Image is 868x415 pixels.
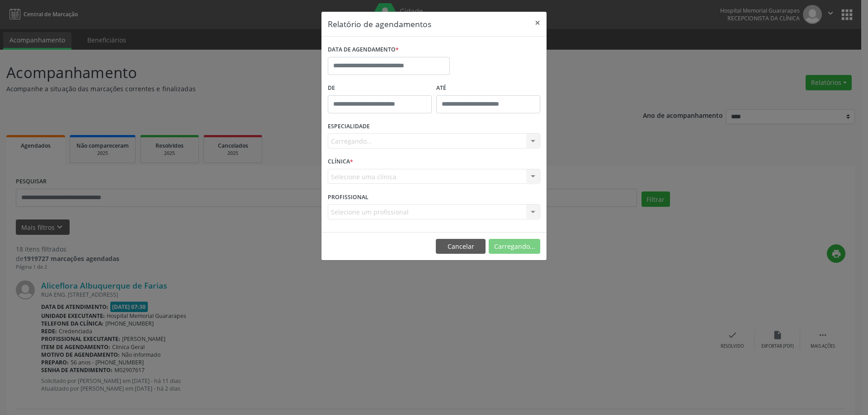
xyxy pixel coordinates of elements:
[328,190,368,204] label: PROFISSIONAL
[328,18,431,30] h5: Relatório de agendamentos
[328,120,370,134] label: ESPECIALIDADE
[528,12,547,34] button: Close
[328,43,399,57] label: DATA DE AGENDAMENTO
[489,239,540,254] button: Carregando...
[436,239,486,254] button: Cancelar
[328,81,432,95] label: De
[436,81,540,95] label: ATÉ
[328,155,353,169] label: CLÍNICA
